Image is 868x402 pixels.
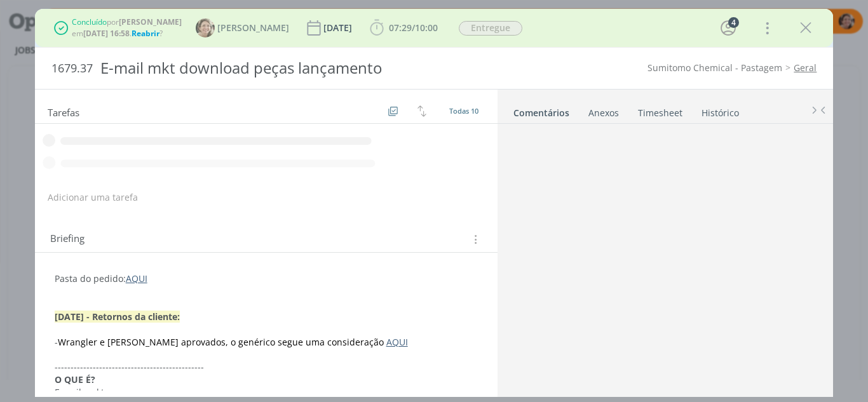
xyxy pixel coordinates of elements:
a: Sumitomo Chemical - Pastagem [648,62,782,74]
b: [PERSON_NAME] [119,17,182,27]
strong: O QUE É? [55,373,95,385]
p: E-mails mkt [55,386,478,399]
a: AQUI [386,336,408,348]
a: Geral [794,62,817,74]
img: arrow-down-up.svg [417,105,426,117]
a: Comentários [513,101,570,119]
p: - [55,336,478,349]
div: por em . ? [72,17,182,39]
div: E-mail mkt download peças lançamento [95,53,492,84]
span: Todas 10 [449,106,478,116]
span: Briefing [50,231,85,248]
button: 4 [718,18,738,38]
p: ----------------------------------------------- [55,361,478,373]
a: Histórico [701,101,740,119]
span: Concluído [72,17,107,27]
span: Reabrir [132,28,159,39]
div: [DATE] [323,23,355,32]
div: dialog [35,9,834,397]
div: Anexos [588,107,619,119]
b: [DATE] 16:58 [83,28,130,39]
strong: [DATE] - Retornos da cliente: [55,311,180,323]
span: Tarefas [48,104,79,119]
span: 1679.37 [51,62,93,76]
a: Timesheet [637,101,683,119]
button: Adicionar uma tarefa [47,186,139,209]
div: 4 [728,17,739,28]
a: AQUI [126,272,147,285]
span: Wrangler e [PERSON_NAME] aprovados, o genérico segue uma consideração [58,336,384,348]
p: Pasta do pedido: [55,272,478,285]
